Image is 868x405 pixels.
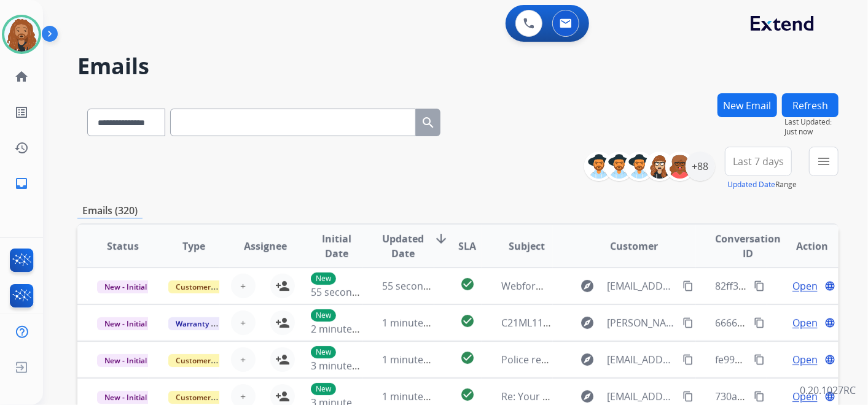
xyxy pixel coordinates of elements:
[782,93,839,117] button: Refresh
[682,317,694,328] mat-icon: content_copy
[501,316,679,330] span: C21ML11 order for SOLE F-63 treadmill
[800,383,856,398] p: 0.20.1027RC
[682,391,694,402] mat-icon: content_copy
[311,285,383,299] span: 55 seconds ago
[383,353,444,366] span: 1 minute ago
[77,54,839,79] h2: Emails
[682,354,694,365] mat-icon: content_copy
[458,239,476,253] span: SLA
[383,390,444,403] span: 1 minute ago
[231,274,256,298] button: +
[607,352,675,367] span: [EMAIL_ADDRESS][DOMAIN_NAME]
[686,152,715,181] div: +88
[754,391,765,402] mat-icon: content_copy
[816,154,831,169] mat-icon: menu
[754,280,765,291] mat-icon: content_copy
[14,105,29,120] mat-icon: list_alt
[77,203,143,218] p: Emails (320)
[792,279,818,293] span: Open
[231,310,256,335] button: +
[580,279,595,293] mat-icon: explore
[580,389,595,404] mat-icon: explore
[607,279,675,293] span: [EMAIL_ADDRESS][DOMAIN_NAME]
[168,391,248,404] span: Customer Support
[168,354,248,367] span: Customer Support
[311,309,336,322] p: New
[383,316,444,330] span: 1 minute ago
[275,279,290,293] mat-icon: person_add
[240,352,246,367] span: +
[240,389,246,404] span: +
[182,239,205,253] span: Type
[460,314,475,328] mat-icon: check_circle
[434,231,449,246] mat-icon: arrow_downward
[275,352,290,367] mat-icon: person_add
[231,347,256,372] button: +
[4,17,39,52] img: avatar
[383,231,424,261] span: Updated Date
[97,280,154,293] span: New - Initial
[460,387,475,402] mat-icon: check_circle
[168,280,248,293] span: Customer Support
[311,346,336,358] p: New
[311,359,377,372] span: 3 minutes ago
[682,280,694,291] mat-icon: content_copy
[14,141,29,155] mat-icon: history
[107,239,139,253] span: Status
[607,389,675,404] span: [EMAIL_ADDRESS][DOMAIN_NAME]
[580,315,595,330] mat-icon: explore
[460,350,475,365] mat-icon: check_circle
[716,231,781,261] span: Conversation ID
[792,352,818,367] span: Open
[754,354,765,365] mat-icon: content_copy
[733,159,784,164] span: Last 7 days
[14,176,29,191] mat-icon: inbox
[792,389,818,404] span: Open
[727,180,775,190] button: Updated Date
[580,352,595,367] mat-icon: explore
[383,279,455,293] span: 55 seconds ago
[509,239,545,253] span: Subject
[311,231,362,261] span: Initial Date
[725,147,792,176] button: Last 7 days
[97,354,154,367] span: New - Initial
[501,279,780,293] span: Webform from [EMAIL_ADDRESS][DOMAIN_NAME] on [DATE]
[784,127,839,137] span: Just now
[754,317,765,328] mat-icon: content_copy
[244,239,287,253] span: Assignee
[610,239,658,253] span: Customer
[717,93,777,117] button: New Email
[501,390,710,403] span: Re: Your repaired product is ready for pickup
[311,272,336,285] p: New
[240,279,246,293] span: +
[607,315,675,330] span: [PERSON_NAME][EMAIL_ADDRESS][DOMAIN_NAME]
[275,389,290,404] mat-icon: person_add
[97,317,154,330] span: New - Initial
[824,317,835,328] mat-icon: language
[421,115,436,130] mat-icon: search
[824,354,835,365] mat-icon: language
[824,280,835,291] mat-icon: language
[14,69,29,84] mat-icon: home
[767,225,839,268] th: Action
[168,317,232,330] span: Warranty Ops
[97,391,154,404] span: New - Initial
[727,179,797,190] span: Range
[311,322,377,336] span: 2 minutes ago
[784,117,839,127] span: Last Updated:
[311,383,336,395] p: New
[792,315,818,330] span: Open
[240,315,246,330] span: +
[275,315,290,330] mat-icon: person_add
[460,277,475,291] mat-icon: check_circle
